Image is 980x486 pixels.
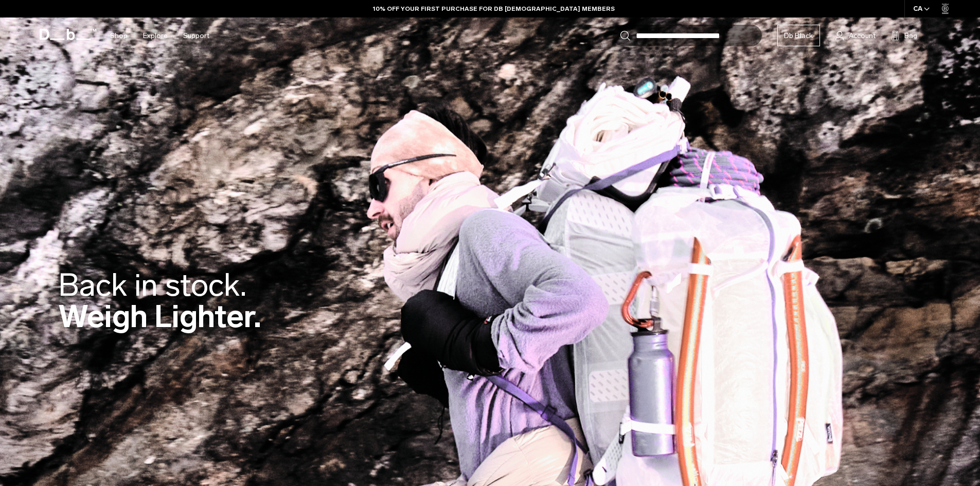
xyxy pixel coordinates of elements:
nav: Main Navigation [102,17,217,54]
a: Support [183,17,209,54]
a: Account [835,29,876,42]
button: Bag [891,29,917,42]
span: Account [849,30,876,41]
a: Explore [143,17,168,54]
span: Back in stock. [58,266,246,304]
a: Db Black [777,25,820,46]
a: Shop [110,17,128,54]
a: 10% OFF YOUR FIRST PURCHASE FOR DB [DEMOGRAPHIC_DATA] MEMBERS [373,4,615,13]
span: Bag [904,30,917,41]
h2: Weigh Lighter. [58,269,261,332]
